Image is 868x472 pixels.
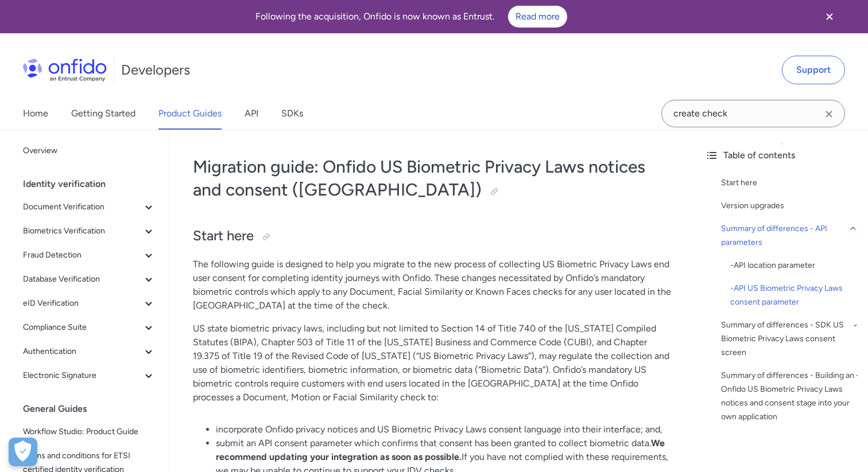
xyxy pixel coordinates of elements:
[730,259,859,272] div: - API location parameter
[823,10,836,24] svg: Close banner
[721,222,859,249] a: Summary of differences - API parameters
[23,272,142,286] span: Database Verification
[9,438,37,466] button: Open Preferences
[23,248,142,262] span: Fraud Detection
[730,282,859,309] div: - API US Biometric Privacy Laws consent parameter
[18,244,160,267] button: Fraud Detection
[18,316,160,339] button: Compliance Suite
[9,438,37,466] div: Cookie Preferences
[245,97,258,130] a: API
[18,340,160,363] button: Authentication
[18,292,160,315] button: eID Verification
[216,438,665,462] strong: We recommend updating your integration as soon as possible.
[23,58,107,81] img: Onfido Logo
[18,220,160,243] button: Biometrics Verification
[193,258,673,313] p: The following guide is designed to help you migrate to the new process of collecting US Biometric...
[18,420,160,443] a: Workflow Studio: Product Guide
[281,97,303,130] a: SDKs
[730,259,859,272] a: -API location parameter
[216,423,673,436] li: incorporate Onfido privacy notices and US Biometric Privacy Laws consent language into their inte...
[808,2,851,31] button: Close banner
[23,425,156,439] span: Workflow Studio: Product Guide
[18,364,160,387] button: Electronic Signature
[782,56,845,84] a: Support
[730,282,859,309] a: -API US Biometric Privacy Laws consent parameter
[23,173,165,196] div: Identity verification
[721,199,859,213] a: Version upgrades
[721,318,859,360] a: Summary of differences - SDK US Biometric Privacy Laws consent screen
[23,369,142,383] span: Electronic Signature
[23,297,142,310] span: eID Verification
[158,97,222,130] a: Product Guides
[721,176,859,190] a: Start here
[18,196,160,219] button: Document Verification
[23,321,142,334] span: Compliance Suite
[23,200,142,214] span: Document Verification
[18,268,160,291] button: Database Verification
[23,224,142,238] span: Biometrics Verification
[121,61,190,79] h1: Developers
[705,149,859,162] div: Table of contents
[822,107,836,121] svg: Clear search field button
[14,6,808,28] div: Following the acquisition, Onfido is now known as Entrust.
[193,155,673,201] h1: Migration guide: Onfido US Biometric Privacy Laws notices and consent ([GEOGRAPHIC_DATA])
[193,227,673,246] h2: Start here
[23,97,48,130] a: Home
[508,6,567,28] a: Read more
[661,100,845,127] input: Onfido search input field
[71,97,135,130] a: Getting Started
[23,144,156,158] span: Overview
[23,345,142,358] span: Authentication
[18,139,160,162] a: Overview
[721,369,859,424] a: Summary of differences - Building an Onfido US Biometric Privacy Laws notices and consent stage i...
[23,397,165,420] div: General Guides
[193,322,673,404] p: US state biometric privacy laws, including but not limited to Section 14 of Title 740 of the [US_...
